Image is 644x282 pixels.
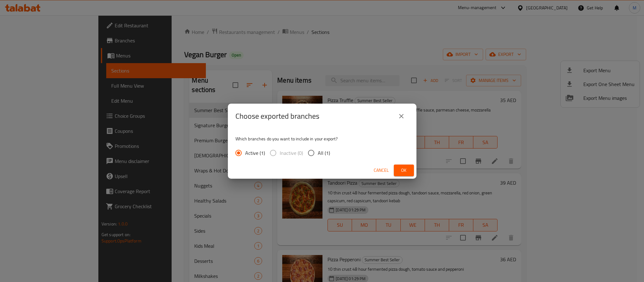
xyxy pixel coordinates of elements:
span: Inactive (0) [280,149,303,157]
span: Cancel [374,166,389,174]
button: close [394,109,409,124]
span: Active (1) [245,149,265,157]
p: Which branches do you want to include in your export? [235,136,409,142]
span: Ok [399,166,409,174]
span: All (1) [318,149,330,157]
button: Ok [394,165,414,176]
h2: Choose exported branches [235,111,319,121]
button: Cancel [371,165,391,176]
